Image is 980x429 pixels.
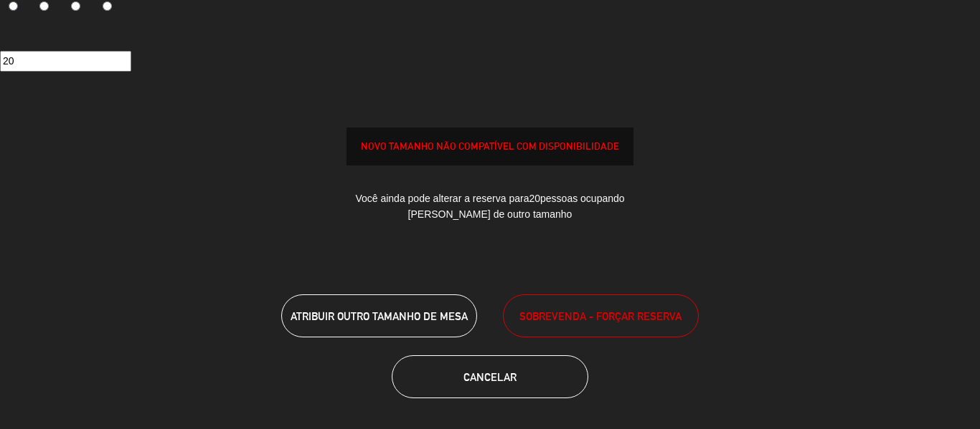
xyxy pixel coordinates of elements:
[519,308,682,324] span: SOBREVENDA - FORÇAR RESERVA
[503,294,699,337] button: SOBREVENDA - FORÇAR RESERVA
[529,193,540,204] span: 20
[39,1,49,11] input: 2
[281,294,477,337] button: ATRIBUIR OUTRO TAMANHO DE MESA
[347,180,633,234] div: Você ainda pode alterar a reserva para pessoas ocupando [PERSON_NAME] de outro tamanho
[9,1,18,11] input: 1
[291,310,468,322] span: ATRIBUIR OUTRO TAMANHO DE MESA
[71,1,80,11] input: 3
[463,371,517,383] span: Cancelar
[103,1,112,11] input: 4
[392,355,588,398] button: Cancelar
[347,138,633,155] div: NOVO TAMANHO NÃO COMPATÍVEL COM DISPONIBILIDADE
